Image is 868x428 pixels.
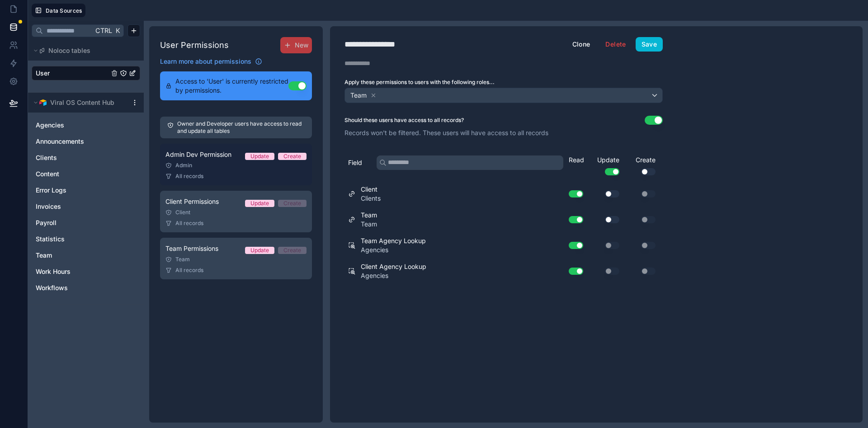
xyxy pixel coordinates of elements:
[36,137,118,146] a: Announcements
[599,37,632,52] button: Delete
[348,158,362,167] span: Field
[283,200,301,207] div: Create
[165,244,218,253] span: Team Permissions
[160,57,262,66] a: Learn more about permissions
[361,262,426,271] span: Client Agency Lookup
[623,155,659,175] div: Create
[36,69,109,78] a: User
[250,247,269,254] div: Update
[36,121,118,130] a: Agencies
[32,281,140,295] div: Workflows
[280,37,312,53] button: New
[36,251,52,260] span: Team
[32,232,140,246] div: Statistics
[160,144,312,185] a: Admin Dev PermissionUpdateCreateAdminAll records
[36,153,118,162] a: Clients
[344,88,663,103] button: Team
[32,118,140,132] div: Agencies
[36,186,118,195] a: Error Logs
[636,37,663,52] button: Save
[32,167,140,181] div: Content
[32,66,140,80] div: User
[361,211,377,220] span: Team
[250,153,269,160] div: Update
[350,91,367,100] span: Team
[36,283,118,292] a: Workflows
[94,25,113,36] span: Ctrl
[175,173,203,180] span: All records
[361,245,426,254] span: Agencies
[36,186,66,195] span: Error Logs
[175,77,288,95] span: Access to 'User' is currently restricted by permissions.
[36,202,118,211] a: Invoices
[36,121,64,130] span: Agencies
[569,155,587,165] div: Read
[283,247,301,254] div: Create
[36,218,57,227] span: Payroll
[566,37,596,52] button: Clone
[344,117,464,124] label: Should these users have access to all records?
[32,248,140,263] div: Team
[50,98,114,107] span: Viral OS Content Hub
[32,96,127,109] button: Airtable LogoViral OS Content Hub
[32,216,140,230] div: Payroll
[36,69,50,78] span: User
[36,251,118,260] a: Team
[587,155,623,175] div: Update
[32,183,140,198] div: Error Logs
[36,235,118,244] a: Statistics
[177,120,305,135] p: Owner and Developer users have access to read and update all tables
[32,264,140,279] div: Work Hours
[344,79,663,86] label: Apply these permissions to users with the following roles...
[361,236,426,245] span: Team Agency Lookup
[160,57,251,66] span: Learn more about permissions
[36,235,65,244] span: Statistics
[36,137,84,146] span: Announcements
[39,99,47,106] img: Airtable Logo
[36,202,61,211] span: Invoices
[283,153,301,160] div: Create
[48,46,90,55] span: Noloco tables
[175,267,203,274] span: All records
[160,39,229,52] h1: User Permissions
[250,200,269,207] div: Update
[32,44,135,57] button: Noloco tables
[361,194,381,203] span: Clients
[36,218,118,227] a: Payroll
[46,7,82,14] span: Data Sources
[295,41,308,50] span: New
[165,197,219,206] span: Client Permissions
[361,271,426,280] span: Agencies
[32,199,140,214] div: Invoices
[32,4,85,17] button: Data Sources
[36,169,59,179] span: Content
[175,220,203,227] span: All records
[36,267,118,276] a: Work Hours
[36,283,68,292] span: Workflows
[160,191,312,232] a: Client PermissionsUpdateCreateClientAll records
[114,28,121,34] span: K
[165,256,307,263] div: Team
[32,151,140,165] div: Clients
[36,153,57,162] span: Clients
[165,209,307,216] div: Client
[165,162,307,169] div: Admin
[32,134,140,149] div: Announcements
[165,150,231,159] span: Admin Dev Permission
[361,185,381,194] span: Client
[344,128,663,137] p: Records won't be filtered. These users will have access to all records
[160,238,312,279] a: Team PermissionsUpdateCreateTeamAll records
[36,267,71,276] span: Work Hours
[36,169,118,179] a: Content
[361,220,377,229] span: Team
